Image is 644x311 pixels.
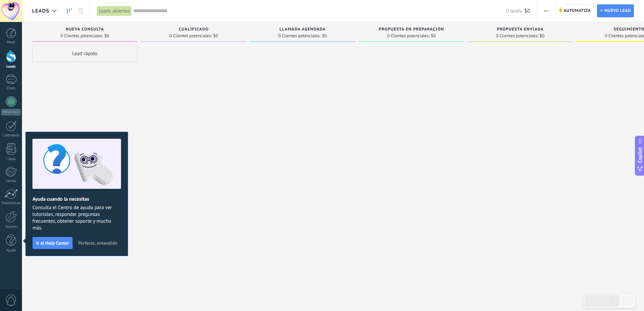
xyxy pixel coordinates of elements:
[597,4,634,17] a: Nuevo lead
[555,4,594,17] a: Automatiza
[471,27,570,33] div: Propuesta enviada
[32,196,121,202] h2: Ayuda cuando la necesitas
[169,34,212,38] span: 0 Clientes potenciales:
[1,225,21,229] div: Ajustes
[387,34,429,38] span: 0 Clientes potenciales:
[64,4,75,18] a: Leads
[75,238,120,248] button: Perfecto, entendido
[32,237,73,249] button: Ir al Help Center
[144,27,243,33] div: Cualificado
[1,133,21,138] div: Calendario
[1,65,21,69] div: Leads
[322,34,327,38] span: $0
[32,8,49,14] span: Leads
[496,34,538,38] span: 0 Clientes potenciales:
[179,27,209,32] span: Cualificado
[1,248,21,253] div: Ayuda
[541,4,551,17] button: Más
[61,34,103,38] span: 0 Clientes potenciales:
[564,5,591,17] span: Automatiza
[379,27,444,32] span: Propuesta en preparación
[278,34,320,38] span: 0 Clientes potenciales:
[253,27,352,33] div: Llamada agendada
[36,241,69,245] span: Ir al Help Center
[431,34,436,38] span: $0
[32,45,138,62] div: Lead rápido
[362,27,461,33] div: Propuesta en preparación
[35,27,134,33] div: Nueva consulta
[637,147,643,163] span: Copilot
[1,157,21,161] div: Listas
[1,179,21,183] div: Correo
[604,5,631,17] span: Nuevo lead
[213,34,218,38] span: $0
[1,86,21,91] div: Chats
[280,27,326,32] span: Llamada agendada
[75,4,87,18] a: Lista
[1,201,21,205] div: Estadísticas
[66,27,104,32] span: Nueva consulta
[1,109,21,115] div: WhatsApp
[525,8,530,14] span: $0
[97,6,132,16] div: Leads abiertos
[104,34,109,38] span: $0
[78,241,117,245] span: Perfecto, entendido
[497,27,544,32] span: Propuesta enviada
[1,40,21,45] div: Panel
[506,8,523,14] span: 0 leads:
[540,34,545,38] span: $0
[32,204,121,231] span: Consulta el Centro de ayuda para ver tutoriales, responder preguntas frecuentes, obtener soporte ...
